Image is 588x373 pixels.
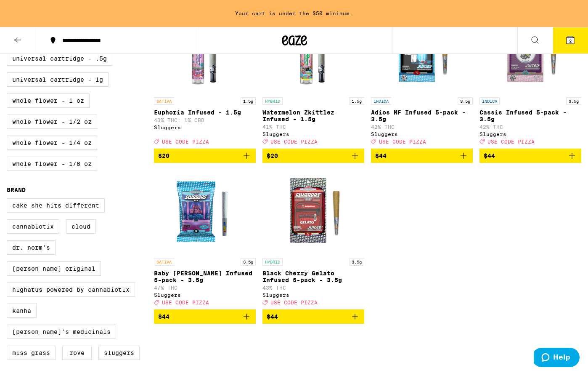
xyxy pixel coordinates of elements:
[270,300,318,305] span: USE CODE PIZZA
[7,325,116,339] label: [PERSON_NAME]'s Medicinals
[458,97,473,105] p: 3.5g
[66,219,96,234] label: Cloud
[154,309,256,324] button: Add to bag
[371,124,473,130] p: 42% THC
[163,170,247,254] img: Sluggers - Baby Griselda Infused 5-pack - 3.5g
[154,9,256,149] a: Open page for Euphoria Infused - 1.5g from Sluggers
[262,9,364,149] a: Open page for Watermelon Zkittlez Infused - 1.5g from Sluggers
[154,109,256,116] p: Euphoria Infused - 1.5g
[7,115,97,129] label: Whole Flower - 1/2 oz
[154,125,256,130] div: Sluggers
[162,300,209,305] span: USE CODE PIZZA
[7,304,37,318] label: Kanha
[569,38,572,43] span: 2
[262,109,364,123] p: Watermelon Zkittlez Infused - 1.5g
[262,124,364,130] p: 41% THC
[262,285,364,290] p: 43% THC
[154,149,256,163] button: Add to bag
[479,97,500,105] p: INDICA
[262,292,364,298] div: Sluggers
[270,139,318,144] span: USE CODE PIZZA
[262,170,364,309] a: Open page for Black Cherry Gelato Infused 5-pack - 3.5g from Sluggers
[7,346,56,360] label: Miss Grass
[154,170,256,309] a: Open page for Baby Griselda Infused 5-pack - 3.5g from Sluggers
[7,198,105,213] label: Cake She Hits Different
[553,27,588,53] button: 2
[7,282,135,297] label: Highatus Powered by Cannabiotix
[262,309,364,324] button: Add to bag
[479,149,581,163] button: Add to bag
[479,124,581,130] p: 42% THC
[371,109,473,123] p: Adios MF Infused 5-pack - 3.5g
[379,139,426,144] span: USE CODE PIZZA
[154,270,256,283] p: Baby [PERSON_NAME] Infused 5-pack - 3.5g
[7,261,101,276] label: [PERSON_NAME] Original
[158,152,170,159] span: $20
[241,97,256,105] p: 1.5g
[7,157,97,171] label: Whole Flower - 1/8 oz
[7,219,59,234] label: Cannabiotix
[487,139,535,144] span: USE CODE PIZZA
[534,348,580,369] iframe: Opens a widget where you can find more information
[7,240,56,255] label: Dr. Norm's
[267,313,278,320] span: $44
[479,9,581,149] a: Open page for Cassis Infused 5-pack - 3.5g from Sluggers
[7,93,90,108] label: Whole Flower - 1 oz
[162,139,209,144] span: USE CODE PIZZA
[371,97,391,105] p: INDICA
[484,152,495,159] span: $44
[566,97,581,105] p: 3.5g
[349,258,364,266] p: 3.5g
[349,97,364,105] p: 1.5g
[262,149,364,163] button: Add to bag
[375,152,387,159] span: $44
[7,186,26,193] legend: Brand
[158,313,170,320] span: $44
[262,270,364,283] p: Black Cherry Gelato Infused 5-pack - 3.5g
[154,292,256,298] div: Sluggers
[154,285,256,290] p: 47% THC
[154,97,174,105] p: SATIVA
[479,109,581,123] p: Cassis Infused 5-pack - 3.5g
[371,149,473,163] button: Add to bag
[7,136,97,150] label: Whole Flower - 1/4 oz
[262,131,364,137] div: Sluggers
[62,346,92,360] label: Rove
[479,131,581,137] div: Sluggers
[98,346,140,360] label: Sluggers
[154,117,256,123] p: 43% THC: 1% CBD
[262,258,283,266] p: HYBRID
[371,131,473,137] div: Sluggers
[371,9,473,149] a: Open page for Adios MF Infused 5-pack - 3.5g from Sluggers
[154,258,174,266] p: SATIVA
[7,72,109,87] label: Universal Cartridge - 1g
[241,258,256,266] p: 3.5g
[271,170,355,254] img: Sluggers - Black Cherry Gelato Infused 5-pack - 3.5g
[267,152,278,159] span: $20
[7,51,112,66] label: Universal Cartridge - .5g
[262,97,283,105] p: HYBRID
